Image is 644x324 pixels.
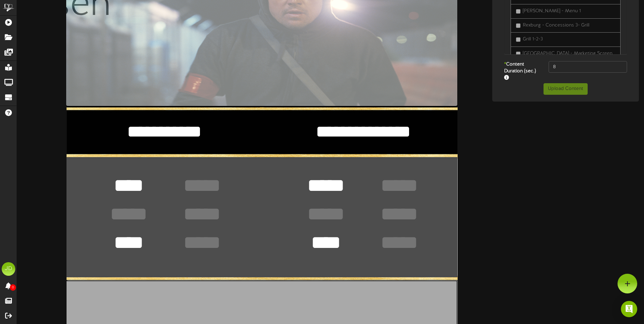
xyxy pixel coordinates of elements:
div: Open Intercom Messenger [621,301,637,317]
span: Grill 1-2-3 [523,37,543,42]
span: 0 [10,284,16,291]
div: JD [2,262,15,276]
label: Content Duration (sec.) [499,61,544,82]
input: [GEOGRAPHIC_DATA] - Marketing Screen [516,52,520,56]
span: [PERSON_NAME] - Menu 1 [523,8,581,14]
input: 15 [549,61,627,73]
input: Rexburg - Concessions 3- Grill [516,23,520,28]
span: [GEOGRAPHIC_DATA] - Marketing Screen [523,51,612,56]
button: Upload Content [544,83,588,95]
span: Rexburg - Concessions 3- Grill [523,23,589,28]
input: [PERSON_NAME] - Menu 1 [516,9,520,14]
input: Grill 1-2-3 [516,37,520,42]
